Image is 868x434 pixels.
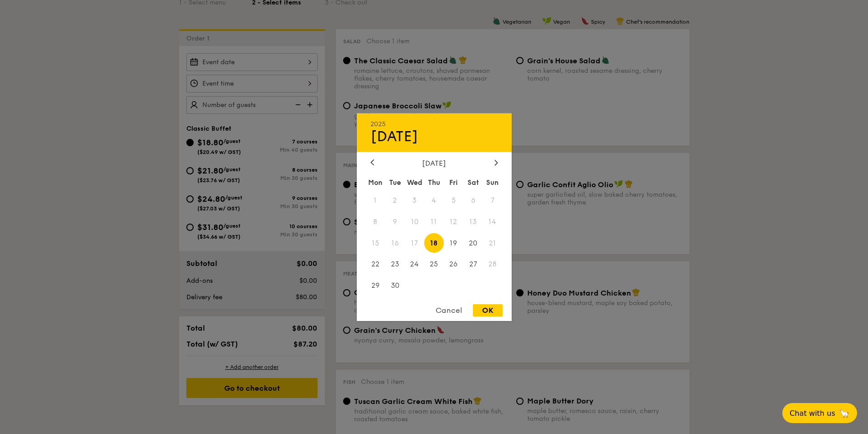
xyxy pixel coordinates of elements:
span: 6 [463,190,483,210]
div: Mon [366,174,385,190]
div: Wed [405,174,424,190]
span: 30 [385,276,405,296]
div: OK [473,304,503,317]
div: Sat [463,174,483,190]
button: Chat with us🦙 [782,403,857,423]
div: Fri [444,174,463,190]
span: 9 [385,212,405,231]
span: 21 [483,233,503,253]
span: 24 [405,255,424,274]
span: 15 [366,233,385,253]
div: Thu [424,174,444,190]
span: 2 [385,190,405,210]
div: Tue [385,174,405,190]
span: 10 [405,212,424,231]
span: 8 [366,212,385,231]
span: 14 [483,212,503,231]
div: 2025 [370,120,498,128]
span: 4 [424,190,444,210]
span: 17 [405,233,424,253]
span: 26 [444,255,463,274]
span: 5 [444,190,463,210]
span: 3 [405,190,424,210]
span: 1 [366,190,385,210]
span: 20 [463,233,483,253]
div: Cancel [426,304,471,317]
span: 🦙 [839,408,850,419]
span: 19 [444,233,463,253]
span: 22 [366,255,385,274]
span: 12 [444,212,463,231]
span: 29 [366,276,385,296]
span: 27 [463,255,483,274]
span: 25 [424,255,444,274]
span: 13 [463,212,483,231]
span: 23 [385,255,405,274]
span: 11 [424,212,444,231]
div: Sun [483,174,503,190]
span: 28 [483,255,503,274]
span: 16 [385,233,405,253]
span: 7 [483,190,503,210]
span: 18 [424,233,444,253]
span: Chat with us [790,409,835,418]
div: [DATE] [370,158,498,167]
div: [DATE] [370,128,498,145]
